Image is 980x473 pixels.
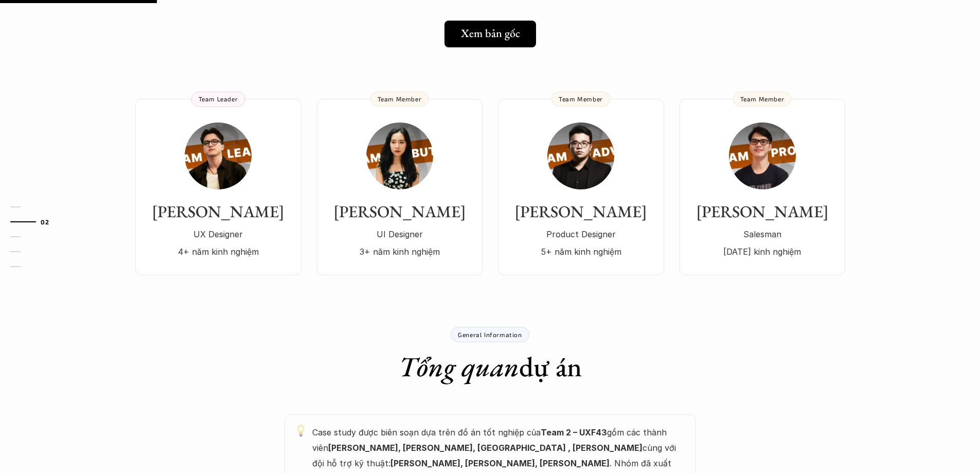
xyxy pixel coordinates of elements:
[461,27,520,40] h5: Xem bản gốc
[541,427,607,437] strong: Team 2 – UXF43
[690,202,835,221] h3: [PERSON_NAME]
[690,244,835,259] p: [DATE] kinh nghiệm
[690,226,835,242] p: Salesman
[508,202,654,221] h3: [PERSON_NAME]
[146,202,291,221] h3: [PERSON_NAME]
[740,95,785,102] p: Team Member
[498,99,664,275] a: [PERSON_NAME]Product Designer5+ năm kinh nghiệmTeam Member
[444,21,536,47] a: Xem bản gốc
[327,202,472,221] h3: [PERSON_NAME]
[680,99,845,275] a: [PERSON_NAME]Salesman[DATE] kinh nghiệmTeam Member
[390,458,610,468] strong: [PERSON_NAME], [PERSON_NAME], [PERSON_NAME]
[146,244,291,259] p: 4+ năm kinh nghiệm
[317,99,483,275] a: [PERSON_NAME]UI Designer3+ năm kinh nghiệmTeam Member
[135,99,301,275] a: [PERSON_NAME]UX Designer4+ năm kinh nghiệmTeam Leader
[327,244,472,259] p: 3+ năm kinh nghiệm
[508,244,654,259] p: 5+ năm kinh nghiệm
[559,95,603,102] p: Team Member
[458,331,522,338] p: General Information
[146,226,291,242] p: UX Designer
[327,226,472,242] p: UI Designer
[328,443,643,453] strong: [PERSON_NAME], [PERSON_NAME], [GEOGRAPHIC_DATA] , [PERSON_NAME]
[399,348,519,384] em: Tổng quan
[399,350,582,383] h1: dự án
[10,216,59,228] a: 02
[508,226,654,242] p: Product Designer
[41,218,49,225] strong: 02
[378,95,422,102] p: Team Member
[199,95,238,102] p: Team Leader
